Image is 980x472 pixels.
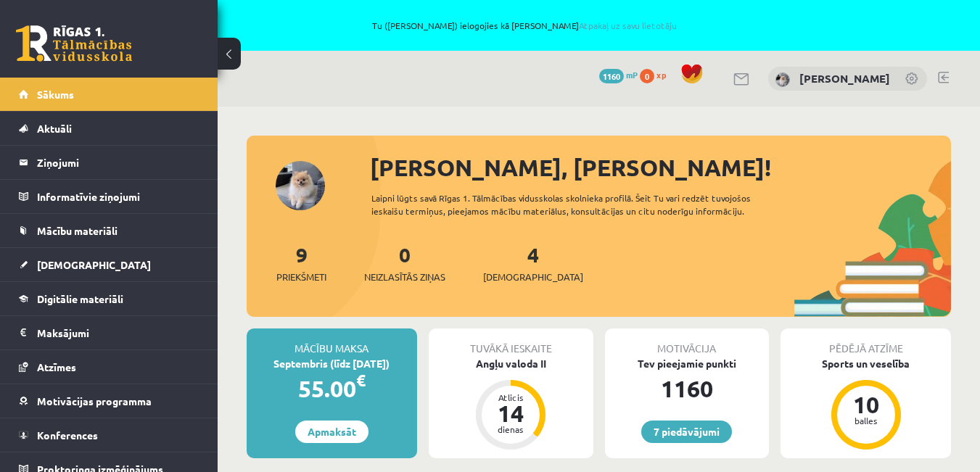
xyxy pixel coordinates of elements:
div: balles [844,416,888,425]
a: [DEMOGRAPHIC_DATA] [19,248,199,281]
span: € [356,370,366,391]
span: Neizlasītās ziņas [364,270,445,284]
a: Digitālie materiāli [19,282,199,315]
span: 0 [640,69,654,83]
a: 0 xp [640,69,673,80]
a: 0Neizlasītās ziņas [364,241,445,284]
div: Sports un veselība [781,356,951,371]
div: 55.00 [247,371,417,406]
a: 1160 mP [599,69,638,80]
span: 1160 [599,69,624,83]
div: Tuvākā ieskaite [429,328,593,356]
a: Aktuāli [19,112,199,145]
div: Mācību maksa [247,328,417,356]
legend: Maksājumi [37,316,199,349]
div: Laipni lūgts savā Rīgas 1. Tālmācības vidusskolas skolnieka profilā. Šeit Tu vari redzēt tuvojošo... [371,191,794,218]
div: Tev pieejamie punkti [605,356,770,371]
a: Sākums [19,78,199,111]
div: 1160 [605,371,770,406]
a: 9Priekšmeti [276,241,326,284]
div: Motivācija [605,328,770,356]
a: Apmaksāt [295,421,368,443]
span: Aktuāli [37,122,72,135]
span: Sākums [37,88,74,101]
div: Pēdējā atzīme [781,328,951,356]
span: mP [626,69,638,80]
a: Mācību materiāli [19,214,199,247]
span: Konferences [37,428,98,442]
span: Priekšmeti [276,270,326,284]
a: Ziņojumi [19,146,199,179]
a: [PERSON_NAME] [799,71,890,86]
a: 4[DEMOGRAPHIC_DATA] [483,241,583,284]
a: Atzīmes [19,350,199,384]
a: Rīgas 1. Tālmācības vidusskola [16,25,132,62]
div: Atlicis [489,393,532,402]
span: [DEMOGRAPHIC_DATA] [483,270,583,284]
span: [DEMOGRAPHIC_DATA] [37,258,151,271]
a: Maksājumi [19,316,199,349]
legend: Informatīvie ziņojumi [37,180,199,213]
a: Informatīvie ziņojumi [19,180,199,213]
span: xp [656,69,666,80]
img: Emīlija Kajaka [775,73,790,87]
a: Motivācijas programma [19,384,199,418]
span: Mācību materiāli [37,224,118,237]
div: [PERSON_NAME], [PERSON_NAME]! [370,150,951,185]
span: Tu ([PERSON_NAME]) ielogojies kā [PERSON_NAME] [167,21,882,30]
a: Konferences [19,418,199,452]
span: Motivācijas programma [37,394,152,407]
div: dienas [489,425,532,434]
a: Sports un veselība 10 balles [781,356,951,452]
a: Atpakaļ uz savu lietotāju [579,20,677,31]
a: Angļu valoda II Atlicis 14 dienas [429,356,593,452]
a: 7 piedāvājumi [641,421,732,443]
div: Septembris (līdz [DATE]) [247,356,417,371]
div: 14 [489,402,532,425]
div: 10 [844,393,888,416]
div: Angļu valoda II [429,356,593,371]
legend: Ziņojumi [37,146,199,179]
span: Atzīmes [37,360,76,373]
span: Digitālie materiāli [37,292,123,305]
